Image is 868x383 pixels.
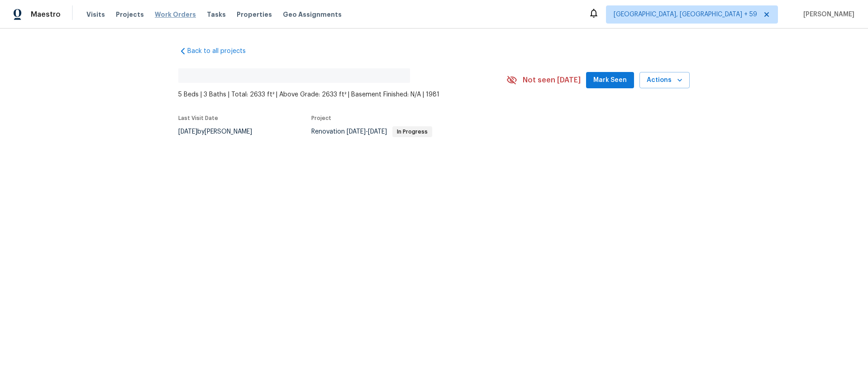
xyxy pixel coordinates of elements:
span: Actions [647,75,682,86]
span: Properties [237,10,272,19]
span: Projects [116,10,144,19]
span: - [347,129,387,135]
span: [DATE] [178,129,197,135]
span: Maestro [31,10,61,19]
span: Renovation [311,129,432,135]
a: Back to all projects [178,47,265,56]
span: [GEOGRAPHIC_DATA], [GEOGRAPHIC_DATA] + 59 [614,10,757,19]
span: [DATE] [368,129,387,135]
span: Last Visit Date [178,115,218,121]
span: [PERSON_NAME] [800,10,854,19]
span: [DATE] [347,129,366,135]
span: Project [311,115,331,121]
div: by [PERSON_NAME] [178,126,263,137]
span: Tasks [207,11,226,18]
span: Visits [86,10,105,19]
span: Mark Seen [593,75,627,86]
span: Not seen [DATE] [523,76,581,85]
span: In Progress [393,129,431,134]
button: Actions [639,72,690,89]
button: Mark Seen [586,72,634,89]
span: 5 Beds | 3 Baths | Total: 2633 ft² | Above Grade: 2633 ft² | Basement Finished: N/A | 1981 [178,90,506,99]
span: Work Orders [155,10,196,19]
span: Geo Assignments [283,10,342,19]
